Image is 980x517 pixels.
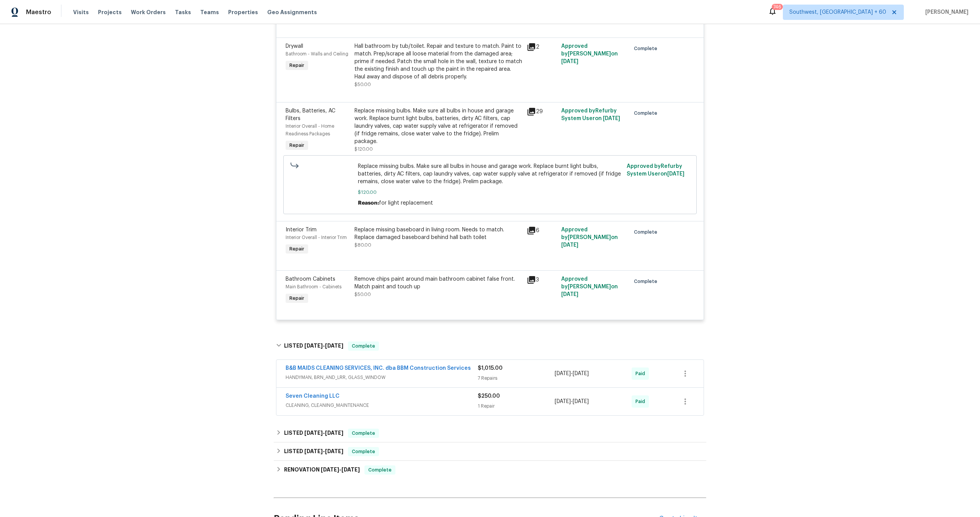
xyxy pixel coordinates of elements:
span: [DATE] [325,430,343,436]
span: [DATE] [561,59,578,64]
span: [DATE] [573,371,589,376]
span: [DATE] [341,467,360,472]
div: 746 [773,3,781,11]
div: 3 [527,275,557,285]
span: Complete [634,228,660,236]
div: Replace missing baseboard in living room. Needs to match. Replace damaged baseboard behind hall b... [354,226,522,241]
span: [DATE] [555,371,571,376]
span: Complete [365,466,395,474]
span: Replace missing bulbs. Make sure all bulbs in house and garage work. Replace burnt light bulbs, b... [358,163,622,185]
span: $250.00 [478,393,500,399]
span: Approved by [PERSON_NAME] on [561,44,618,64]
span: [DATE] [603,116,620,121]
span: Complete [634,109,660,117]
span: Approved by Refurby System User on [627,164,684,177]
span: Interior Overall - Home Readiness Packages [286,124,334,136]
span: Complete [349,342,378,350]
span: - [304,343,343,348]
span: [DATE] [304,430,323,436]
span: Bathroom - Walls and Ceiling [286,52,348,56]
h6: RENOVATION [284,465,360,475]
span: $50.00 [354,82,371,87]
div: 29 [527,107,557,116]
span: Properties [228,8,258,16]
span: [PERSON_NAME] [922,8,969,16]
span: Projects [98,8,122,16]
span: Approved by Refurby System User on [561,108,620,121]
div: 7 Repairs [478,374,555,382]
span: Paid [635,370,648,377]
span: Repair [286,294,307,302]
span: Bulbs, Batteries, AC Filters [286,108,335,121]
span: CLEANING, CLEANING_MAINTENANCE [286,402,478,409]
div: 6 [527,226,557,235]
div: LISTED [DATE]-[DATE]Complete [274,424,706,442]
span: Complete [349,448,378,455]
div: 1 Repair [478,402,555,410]
span: Complete [634,278,660,285]
span: Complete [634,45,660,52]
span: - [555,398,589,405]
span: Visits [73,8,89,16]
a: Seven Cleaning LLC [286,393,340,399]
span: Drywall [286,44,303,49]
span: HANDYMAN, BRN_AND_LRR, GLASS_WINDOW [286,374,478,381]
span: Approved by [PERSON_NAME] on [561,276,618,297]
span: Maestro [26,8,51,16]
span: Interior Overall - Interior Trim [286,235,347,240]
span: Tasks [175,10,191,15]
span: Paid [635,398,648,405]
span: [DATE] [304,449,323,454]
span: Interior Trim [286,227,317,232]
span: Geo Assignments [267,8,317,16]
span: - [321,467,360,472]
span: [DATE] [573,399,589,404]
span: $120.00 [358,189,622,196]
div: LISTED [DATE]-[DATE]Complete [274,334,706,358]
span: - [555,370,589,377]
span: - [304,430,343,436]
span: [DATE] [321,467,339,472]
div: Hall bathroom by tub/toilet. Repair and texture to match. Paint to match. Prep/scrape all loose m... [354,42,522,81]
span: [DATE] [555,399,571,404]
span: $50.00 [354,292,371,297]
div: 2 [527,42,557,52]
span: Approved by [PERSON_NAME] on [561,227,618,248]
span: Repair [286,62,307,69]
span: for light replacement [379,200,433,206]
span: [DATE] [325,449,343,454]
span: $1,015.00 [478,366,503,371]
div: Replace missing bulbs. Make sure all bulbs in house and garage work. Replace burnt light bulbs, b... [354,107,522,145]
a: B&B MAIDS CLEANING SERVICES, INC. dba BBM Construction Services [286,366,471,371]
span: [DATE] [667,171,684,177]
span: Repair [286,245,307,253]
span: Bathroom Cabinets [286,276,335,282]
span: Complete [349,429,378,437]
div: RENOVATION [DATE]-[DATE]Complete [274,461,706,479]
span: Teams [200,8,219,16]
span: $120.00 [354,147,373,151]
span: Southwest, [GEOGRAPHIC_DATA] + 60 [789,8,886,16]
h6: LISTED [284,341,343,351]
h6: LISTED [284,429,343,438]
span: [DATE] [561,242,578,248]
span: Main Bathroom - Cabinets [286,285,341,289]
span: [DATE] [304,343,323,348]
span: [DATE] [561,292,578,297]
span: - [304,449,343,454]
span: Repair [286,141,307,149]
h6: LISTED [284,447,343,456]
div: LISTED [DATE]-[DATE]Complete [274,442,706,461]
span: $80.00 [354,243,371,247]
span: Work Orders [131,8,166,16]
div: Remove chips paint around main bathroom cabinet false front. Match paint and touch up [354,275,522,291]
span: [DATE] [325,343,343,348]
span: Reason: [358,200,379,206]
